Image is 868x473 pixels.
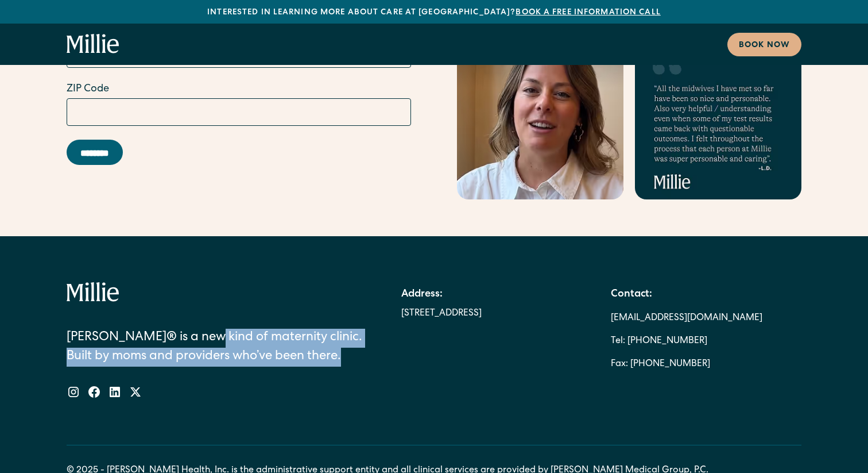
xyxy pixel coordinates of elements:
[611,307,762,330] a: [EMAIL_ADDRESS][DOMAIN_NAME]
[67,329,367,367] div: [PERSON_NAME]® is a new kind of maternity clinic. Built by moms and providers who’ve been there.
[67,82,411,97] label: ZIP Code
[611,330,625,353] div: Tel:
[630,353,710,376] a: [PHONE_NUMBER]
[627,330,707,353] a: [PHONE_NUMBER]
[67,34,119,55] a: home
[516,9,660,17] a: Book a free information call
[727,33,801,56] a: Book now
[611,353,628,376] div: Fax:
[401,307,482,321] a: [STREET_ADDRESS]
[739,40,790,52] div: Book now
[401,289,443,299] strong: Address:
[611,289,652,299] strong: Contact:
